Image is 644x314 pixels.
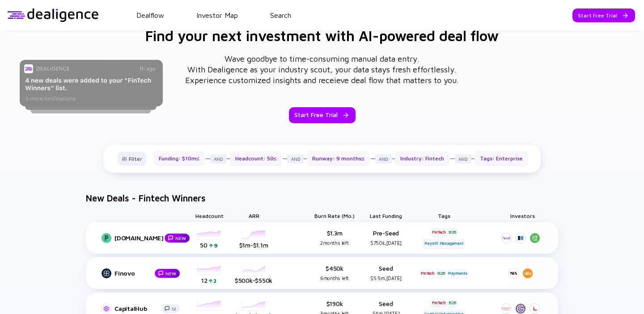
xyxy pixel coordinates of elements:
[357,239,415,247] div: $750k, [DATE]
[145,29,499,43] h3: Find your next investment with AI-powered deal flow
[77,194,205,202] h4: New Deals - Fintech Winners
[230,151,282,166] div: Headcount: 50≤
[320,239,348,247] div: 2 months left
[447,268,468,278] div: Payments
[424,239,464,248] div: Payroll Management
[415,209,473,222] div: Tags
[114,234,164,242] div: [DOMAIN_NAME]
[487,209,558,222] div: Investors
[420,268,436,278] div: FinTech
[448,227,457,237] div: B2B
[320,274,349,282] div: 6 months left
[312,264,357,282] div: $450k
[357,229,415,247] div: Pre-Seed
[395,151,449,166] div: Industry: Fintech
[572,8,635,22] button: Start Free Trial
[431,227,447,237] div: FinTech
[114,269,154,277] div: Finovo
[196,11,238,19] a: Investor Map
[114,305,160,313] div: CapitalHub
[312,229,357,247] div: $1.3m
[312,209,357,222] div: Burn Rate (mo.)
[448,298,457,308] div: B2B
[136,11,164,19] a: Dealflow
[270,11,291,19] a: Search
[153,151,205,166] div: Funding: $10m≤
[187,209,232,222] div: Headcount
[475,151,528,166] div: Tags: Enterprise
[431,298,447,308] div: FinTech
[357,264,415,282] div: Seed
[357,209,415,222] div: Last Funding
[436,268,446,278] div: B2B
[357,274,415,282] div: $5.5m, [DATE]
[232,209,276,222] div: ARR
[289,107,356,123] button: Start Free Trial
[307,151,370,166] div: Runway: 9 months≤
[185,54,459,86] div: Wave goodbye to time-consuming manual data entry. With Dealigence as your industry scout, your da...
